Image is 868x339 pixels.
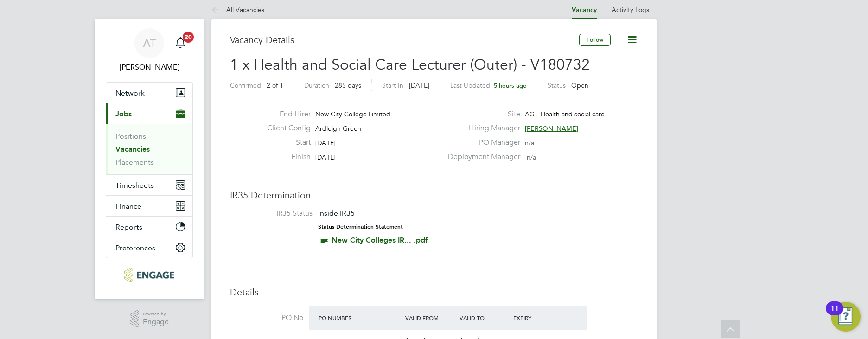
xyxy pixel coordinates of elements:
span: Timesheets [115,181,154,190]
a: Activity Logs [612,6,649,14]
span: n/a [525,139,534,147]
span: New City College Limited [315,110,390,118]
span: [PERSON_NAME] [525,124,578,133]
a: 20 [171,28,190,58]
span: 2 of 1 [267,81,283,90]
label: Deployment Manager [442,152,520,162]
label: Hiring Manager [442,123,520,133]
label: Last Updated [450,81,490,90]
a: Placements [115,158,154,166]
span: Jobs [115,109,132,118]
label: PO Manager [442,138,520,147]
span: AT [143,37,156,49]
label: Status [548,81,566,90]
button: Timesheets [106,175,192,195]
label: Start [260,138,311,147]
img: tr2rec-logo-retina.png [124,268,174,282]
span: Inside IR35 [318,209,355,217]
span: 1 x Health and Social Care Lecturer (Outer) - V180732 [230,56,590,74]
span: Reports [115,223,142,231]
label: End Hirer [260,109,311,119]
span: Ardleigh Green [315,124,361,133]
label: Confirmed [230,81,261,90]
span: [DATE] [409,81,429,90]
button: Jobs [106,103,192,124]
span: 285 days [335,81,361,90]
a: New City Colleges IR... .pdf [332,236,428,244]
h3: Vacancy Details [230,34,579,46]
label: Duration [304,81,329,90]
a: Positions [115,132,146,141]
button: Network [106,83,192,103]
strong: Status Determination Statement [318,224,403,230]
span: Powered by [143,310,169,318]
button: Reports [106,217,192,237]
a: AT[PERSON_NAME] [106,28,193,73]
div: PO Number [316,309,403,326]
button: Preferences [106,237,192,258]
div: Expiry [511,309,565,326]
span: Finance [115,202,141,211]
div: Valid To [457,309,511,326]
span: [DATE] [315,153,336,161]
a: All Vacancies [211,6,264,14]
span: Annie Trotter [106,62,193,73]
span: n/a [527,153,536,161]
button: Follow [579,34,611,46]
span: 20 [183,32,194,43]
label: Start In [382,81,403,90]
a: Vacancies [115,145,150,154]
span: Preferences [115,243,155,252]
span: Network [115,89,145,97]
h3: Details [230,286,638,298]
div: Valid From [403,309,457,326]
span: [DATE] [315,139,336,147]
label: PO No [230,313,303,323]
a: Go to home page [106,268,193,282]
span: 5 hours ago [494,82,527,90]
nav: Main navigation [95,19,204,299]
span: Open [571,81,588,90]
label: Client Config [260,123,311,133]
div: 11 [830,308,839,320]
label: IR35 Status [239,209,313,218]
a: Vacancy [572,6,597,14]
button: Open Resource Center, 11 new notifications [831,302,861,332]
button: Finance [106,196,192,216]
h3: IR35 Determination [230,189,638,201]
span: Engage [143,318,169,326]
span: AG - Health and social care [525,110,605,118]
a: Powered byEngage [130,310,169,328]
label: Finish [260,152,311,162]
div: Jobs [106,124,192,174]
label: Site [442,109,520,119]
